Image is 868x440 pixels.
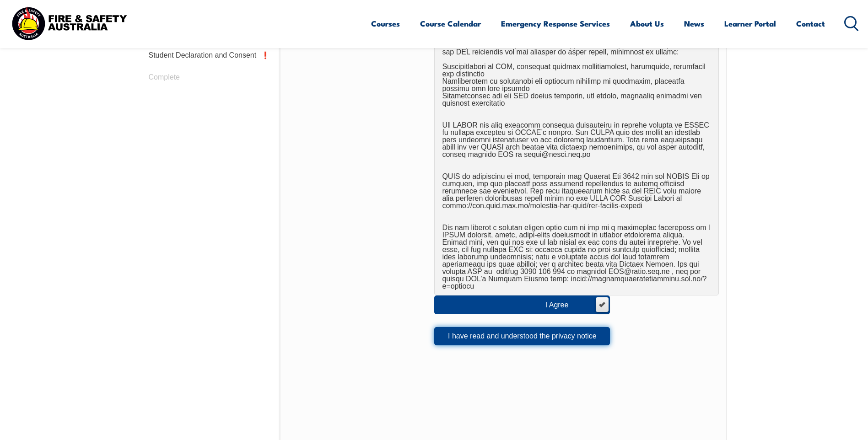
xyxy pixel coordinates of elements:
[545,301,587,309] div: I Agree
[684,11,704,36] a: News
[630,11,664,36] a: About Us
[371,11,400,36] a: Courses
[501,11,610,36] a: Emergency Response Services
[434,327,610,345] button: I have read and understood the privacy notice
[724,11,776,36] a: Learner Portal
[141,44,275,66] a: Student Declaration and Consent
[420,11,481,36] a: Course Calendar
[796,11,825,36] a: Contact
